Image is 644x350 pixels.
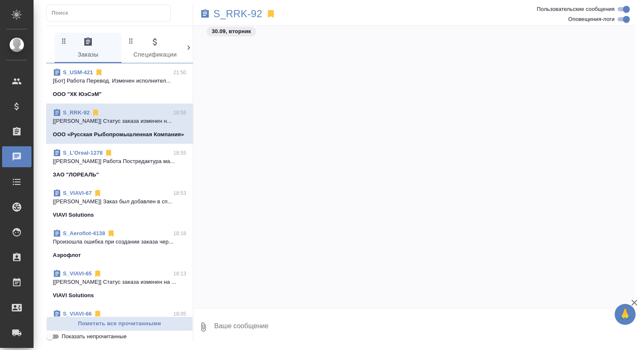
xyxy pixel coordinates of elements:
[63,230,105,236] a: S_Aeroflot-4138
[93,310,102,318] svg: Отписаться
[104,149,113,157] svg: Отписаться
[51,319,188,329] span: Пометить все прочитанными
[173,270,186,278] p: 18:13
[53,197,186,206] p: [[PERSON_NAME]] Заказ был добавлен в сп...
[52,7,170,19] input: Поиск
[63,311,92,317] a: S_VIAVI-66
[53,251,81,259] p: Аэрофлот
[107,229,115,238] svg: Отписаться
[53,211,94,219] p: VIAVI Solutions
[173,310,186,318] p: 18:05
[63,150,103,156] a: S_L’Oreal-1278
[173,109,186,117] p: 18:59
[537,5,615,13] span: Пользовательские сообщения
[173,189,186,197] p: 18:53
[62,332,127,341] span: Показать непрочитанные
[53,157,186,166] p: [[PERSON_NAME]] Работа Постредактура ма...
[46,224,193,264] div: S_Aeroflot-413818:18Произошла ошибка при создании заказа чер...Аэрофлот
[46,63,193,104] div: S_USM-42121:50[Бот] Работа Перевод. Изменен исполнител...ООО "ХК ЮэСэМ"
[53,77,186,85] p: [Бот] Работа Перевод. Изменен исполнител...
[173,149,186,157] p: 18:55
[53,90,101,99] p: ООО "ХК ЮэСэМ"
[95,68,103,77] svg: Отписаться
[46,305,193,345] div: S_VIAVI-6618:05[[PERSON_NAME]] Статус заказа изменен на ...VIAVI Solutions
[173,229,186,238] p: 18:18
[46,316,193,331] button: Пометить все прочитанными
[615,304,636,325] button: 🙏
[127,37,184,60] span: Спецификации
[212,27,251,36] p: 30.09, вторник
[53,171,99,179] p: ЗАО "ЛОРЕАЛЬ"
[46,104,193,144] div: S_RRK-9218:59[[PERSON_NAME]] Статус заказа изменен н...ООО «Русская Рыбопромышленная Компания»
[60,37,117,60] span: Заказы
[53,238,186,246] p: Произошла ошибка при создании заказа чер...
[213,10,262,18] a: S_RRK-92
[93,189,102,197] svg: Отписаться
[63,69,93,75] a: S_USM-421
[93,270,102,278] svg: Отписаться
[53,130,184,139] p: ООО «Русская Рыбопромышленная Компания»
[46,144,193,184] div: S_L’Oreal-127818:55[[PERSON_NAME]] Работа Постредактура ма...ЗАО "ЛОРЕАЛЬ"
[173,68,186,77] p: 21:50
[63,190,92,196] a: S_VIAVI-67
[618,306,632,323] span: 🙏
[53,278,186,286] p: [[PERSON_NAME]] Статус заказа изменен на ...
[91,109,100,117] svg: Отписаться
[53,291,94,300] p: VIAVI Solutions
[53,117,186,125] p: [[PERSON_NAME]] Статус заказа изменен н...
[63,270,92,277] a: S_VIAVI-65
[63,109,90,116] a: S_RRK-92
[568,15,615,23] span: Оповещения-логи
[46,184,193,224] div: S_VIAVI-6718:53[[PERSON_NAME]] Заказ был добавлен в сп...VIAVI Solutions
[46,264,193,305] div: S_VIAVI-6518:13[[PERSON_NAME]] Статус заказа изменен на ...VIAVI Solutions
